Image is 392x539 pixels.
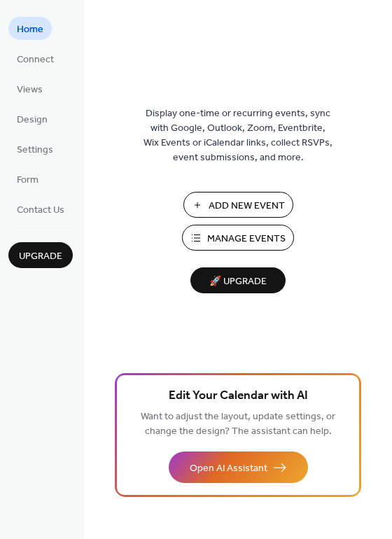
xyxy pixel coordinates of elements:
[8,137,62,160] a: Settings
[199,272,277,291] span: 🚀 Upgrade
[169,386,308,406] span: Edit Your Calendar with AI
[8,197,73,220] a: Contact Us
[8,77,51,100] a: Views
[17,203,64,218] span: Contact Us
[17,113,48,127] span: Design
[190,267,286,293] button: 🚀 Upgrade
[8,47,62,70] a: Connect
[17,143,53,157] span: Settings
[183,192,293,218] button: Add New Event
[143,106,332,165] span: Display one-time or recurring events, sync with Google, Outlook, Zoom, Eventbrite, Wix Events or ...
[182,225,294,251] button: Manage Events
[8,107,56,130] a: Design
[8,167,47,190] a: Form
[190,461,267,476] span: Open AI Assistant
[17,22,43,37] span: Home
[19,249,62,264] span: Upgrade
[141,407,335,441] span: Want to adjust the layout, update settings, or change the design? The assistant can help.
[207,232,286,246] span: Manage Events
[17,173,38,188] span: Form
[17,52,54,67] span: Connect
[17,83,43,97] span: Views
[169,451,308,483] button: Open AI Assistant
[8,17,52,40] a: Home
[8,242,73,268] button: Upgrade
[209,199,285,213] span: Add New Event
